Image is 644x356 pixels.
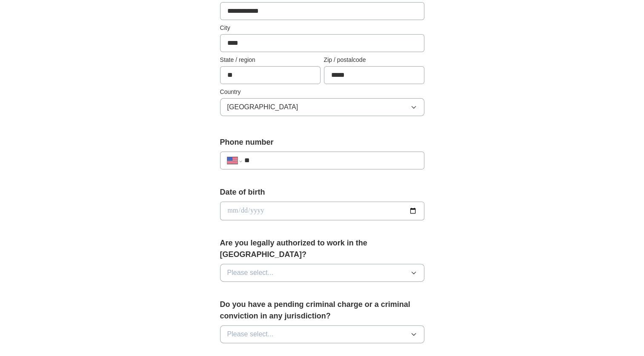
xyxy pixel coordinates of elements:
[324,55,424,64] label: Zip / postalcode
[220,264,424,282] button: Please select...
[227,102,298,112] span: [GEOGRAPHIC_DATA]
[220,137,424,148] label: Phone number
[220,325,424,343] button: Please select...
[220,187,424,198] label: Date of birth
[220,299,424,322] label: Do you have a pending criminal charge or a criminal conviction in any jurisdiction?
[220,237,424,260] label: Are you legally authorized to work in the [GEOGRAPHIC_DATA]?
[220,55,321,64] label: State / region
[227,329,274,339] span: Please select...
[220,88,424,96] label: Country
[220,23,424,32] label: City
[220,98,424,116] button: [GEOGRAPHIC_DATA]
[227,268,274,278] span: Please select...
